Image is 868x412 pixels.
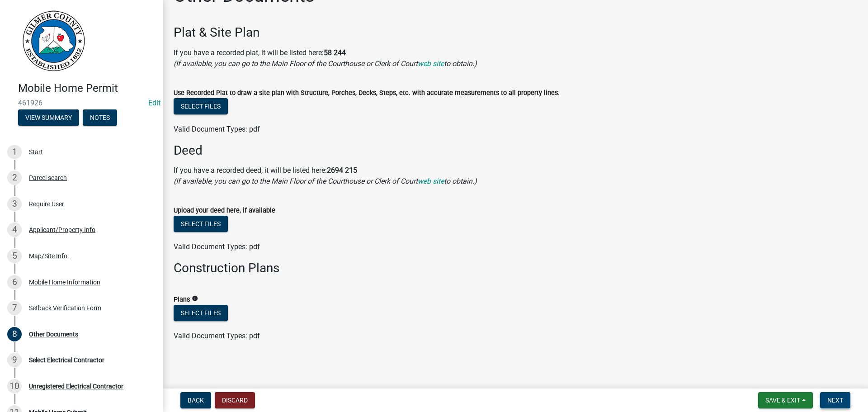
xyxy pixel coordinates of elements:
h4: Mobile Home Permit [18,82,156,95]
div: Parcel search [29,175,67,181]
span: Valid Document Types: pdf [174,242,260,251]
span: Valid Document Types: pdf [174,125,260,133]
div: 2 [7,170,22,185]
a: web site [418,177,444,185]
p: If you have a recorded deed, it will be listed here: [174,165,857,187]
span: Valid Document Types: pdf [174,331,260,340]
div: Applicant/Property Info [29,227,95,233]
i: (If available, you can go to the Main Floor of the Courthouse or Clerk of Court [174,59,418,68]
wm-modal-confirm: Notes [83,114,117,122]
span: 461926 [18,99,145,107]
a: web site [418,59,444,68]
div: 9 [7,353,22,367]
button: Back [180,392,211,408]
button: Select files [174,98,228,114]
i: info [192,295,198,302]
div: 7 [7,301,22,315]
wm-modal-confirm: Summary [18,114,79,122]
h3: Construction Plans [174,260,857,276]
label: Use Recorded Plat to draw a site plan with Structure, Porches, Decks, Steps, etc. with accurate m... [174,90,560,96]
button: View Summary [18,109,79,126]
div: Unregistered Electrical Contractor [29,383,123,389]
label: Plans [174,297,190,303]
button: Discard [215,392,255,408]
div: Map/Site Info. [29,253,69,259]
span: Back [188,397,204,404]
div: 3 [7,197,22,211]
div: 1 [7,145,22,159]
i: to obtain.) [444,177,477,185]
label: Upload your deed here, if available [174,208,275,214]
div: 6 [7,275,22,289]
h3: Plat & Site Plan [174,25,857,40]
h3: Deed [174,143,857,158]
div: 4 [7,223,22,237]
div: Setback Verification Form [29,305,101,311]
button: Select files [174,216,228,232]
span: Next [827,397,843,404]
div: Other Documents [29,331,78,337]
i: (If available, you can go to the Main Floor of the Courthouse or Clerk of Court [174,177,418,185]
div: 8 [7,327,22,341]
strong: 2694 215 [327,166,357,175]
img: Gilmer County, Georgia [18,9,86,72]
button: Next [820,392,850,408]
div: Start [29,149,43,155]
a: Edit [148,99,160,107]
div: 5 [7,249,22,263]
wm-modal-confirm: Edit Application Number [148,99,160,107]
div: 10 [7,379,22,393]
button: Notes [83,109,117,126]
button: Select files [174,305,228,321]
span: Save & Exit [765,397,800,404]
i: to obtain.) [444,59,477,68]
p: If you have a recorded plat, it will be listed here: [174,47,857,69]
button: Save & Exit [758,392,813,408]
div: Mobile Home Information [29,279,100,285]
strong: 58 244 [324,48,346,57]
div: Require User [29,201,64,207]
div: Select Electrical Contractor [29,357,104,363]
